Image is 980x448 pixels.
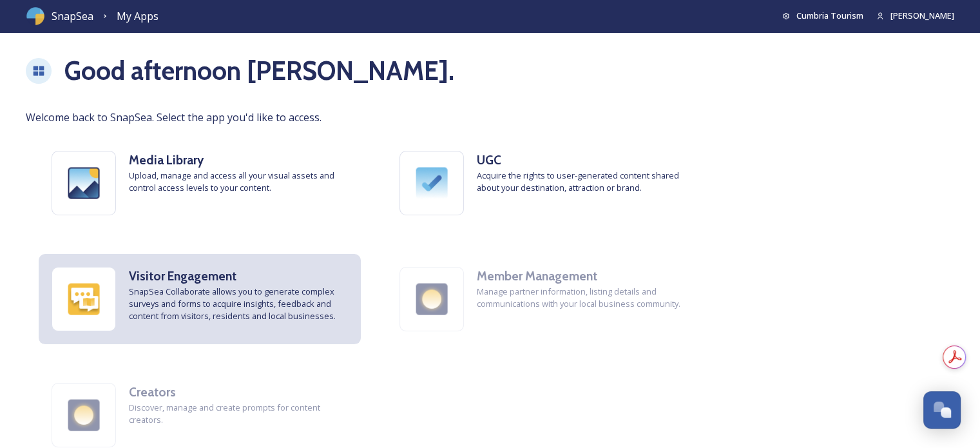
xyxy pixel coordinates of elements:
[52,268,115,331] img: collaborate.png
[117,9,159,23] span: My Apps
[129,152,204,168] strong: Media Library
[129,286,348,323] span: SnapSea Collaborate allows you to generate complex surveys and forms to acquire insights, feedbac...
[129,402,348,426] span: Discover, manage and create prompts for content creators.
[129,384,176,400] strong: Creators
[52,8,93,24] span: SnapSea
[117,8,159,24] a: My Apps
[477,286,696,310] span: Manage partner information, listing details and communications with your local business community.
[26,125,374,241] a: Media LibraryUpload, manage and access all your visual assets and control access levels to your c...
[400,151,463,215] img: ugc.png
[477,268,597,284] strong: Member Management
[26,110,954,125] span: Welcome back to SnapSea. Select the app you'd like to access.
[26,241,374,357] a: Visitor EngagementSnapSea Collaborate allows you to generate complex surveys and forms to acquire...
[477,152,501,168] strong: UGC
[782,10,863,22] a: Cumbria Tourism
[477,170,696,194] span: Acquire the rights to user-generated content shared about your destination, attraction or brand.
[923,391,961,429] button: Open Chat
[374,241,722,357] a: Member ManagementManage partner information, listing details and communications with your local b...
[374,125,722,241] a: UGCAcquire the rights to user-generated content shared about your destination, attraction or brand.
[26,6,45,26] img: snapsea-logo.png
[64,52,454,90] h1: Good afternoon [PERSON_NAME] .
[890,10,954,21] span: [PERSON_NAME]
[52,384,115,447] img: partners.png
[52,151,115,215] img: media-library.png
[400,268,463,331] img: partners.png
[129,268,236,284] strong: Visitor Engagement
[796,10,863,21] span: Cumbria Tourism
[863,10,954,22] a: [PERSON_NAME]
[129,170,348,194] span: Upload, manage and access all your visual assets and control access levels to your content.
